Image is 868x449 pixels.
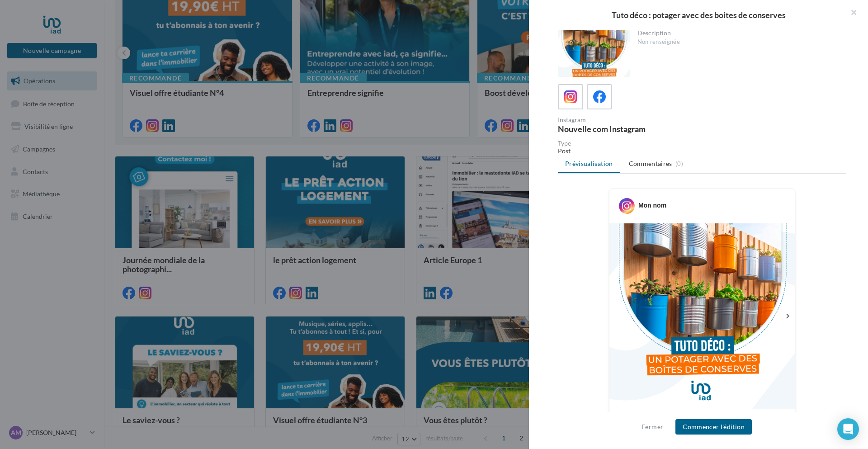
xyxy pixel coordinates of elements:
[675,419,752,435] button: Commencer l'édition
[558,147,846,156] div: Post
[675,160,683,167] span: (0)
[558,140,846,147] div: Type
[637,30,840,36] div: Description
[558,117,698,123] div: Instagram
[837,418,859,440] div: Open Intercom Messenger
[638,201,666,210] div: Mon nom
[637,38,840,46] div: Non renseignée
[629,159,672,168] span: Commentaires
[638,421,667,432] button: Fermer
[543,11,854,19] div: Tuto déco : potager avec des boites de conserves
[558,125,698,133] div: Nouvelle com Instagram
